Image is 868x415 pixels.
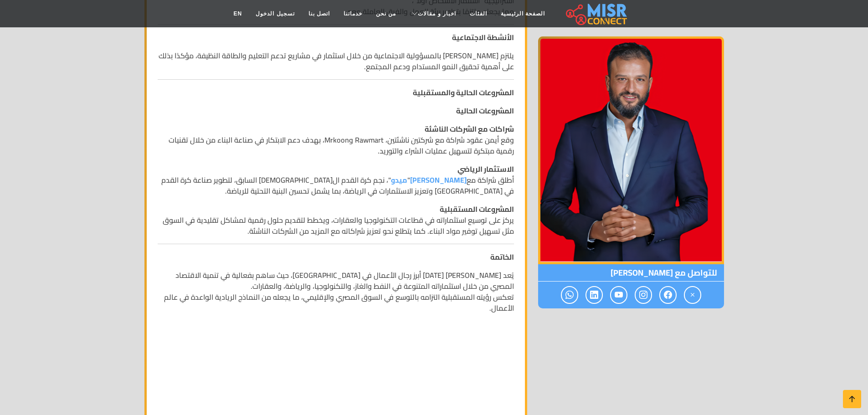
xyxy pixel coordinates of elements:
a: EN [227,5,249,22]
a: ميدو [391,173,407,187]
strong: المشروعات المستقبلية [440,202,514,216]
p: يركز على توسيع استثماراته في قطاعات التكنولوجيا والعقارات، ويخطط لتقديم حلول رقمية لمشاكل تقليدية... [158,204,514,236]
strong: المشروعات الحالية [456,104,514,118]
p: وقع أيمن عقود شراكة مع شركتين ناشئتين، Rawmart وMrkoon، بهدف دعم الابتكار في صناعة البناء من خلال... [158,123,514,156]
a: من نحن [369,5,403,22]
strong: الخاتمة [490,250,514,264]
a: الفئات [463,5,494,22]
p: يُعد [PERSON_NAME] [DATE] أبرز رجال الأعمال في [GEOGRAPHIC_DATA]، حيث ساهم بفعالية في تنمية الاقت... [158,270,514,313]
strong: المشروعات الحالية والمستقبلية [413,86,514,99]
a: تسجيل الدخول [249,5,301,22]
a: الصفحة الرئيسية [494,5,552,22]
p: أطلق شراكة مع " "، نجم كرة القدم ال[DEMOGRAPHIC_DATA] السابق، لتطوير صناعة كرة القدم في [GEOGRAPH... [158,164,514,196]
a: اتصل بنا [302,5,337,22]
strong: الاستثمار الرياضي [457,162,514,176]
img: أيمن ممدوح [538,36,724,264]
strong: الأنشطة الاجتماعية [452,31,514,44]
strong: شراكات مع الشركات الناشئة [425,122,514,136]
a: خدماتنا [337,5,369,22]
a: اخبار و مقالات [403,5,463,22]
span: اخبار و مقالات [418,10,456,18]
p: يلتزم [PERSON_NAME] بالمسؤولية الاجتماعية من خلال استثمار في مشاريع تدعم التعليم والطاقة النظيفة،... [158,50,514,72]
span: للتواصل مع [PERSON_NAME] [538,264,724,282]
img: main.misr_connect [566,2,627,25]
a: [PERSON_NAME] [410,173,467,187]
